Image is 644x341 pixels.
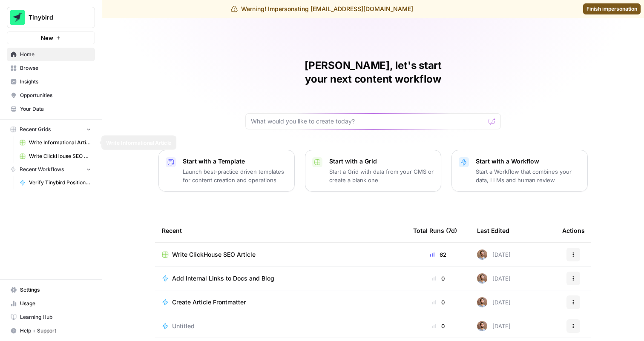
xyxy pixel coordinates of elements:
[7,283,95,297] a: Settings
[172,250,256,259] span: Write ClickHouse SEO Article
[477,219,509,242] div: Last Edited
[7,324,95,338] button: Help + Support
[7,61,95,75] a: Browse
[583,3,641,14] a: Finish impersonation
[476,167,581,184] p: Start a Workflow that combines your data, LLMs and human review
[7,75,95,89] a: Insights
[231,5,413,13] div: Warning! Impersonating [EMAIL_ADDRESS][DOMAIN_NAME]
[477,321,511,331] div: [DATE]
[451,150,588,192] button: Start with a WorkflowStart a Workflow that combines your data, LLMs and human review
[305,150,441,192] button: Start with a GridStart a Grid with data from your CMS or create a blank one
[477,249,487,260] img: gef2ytkhegqpffdjh327ieo9dxmy
[7,297,95,310] a: Usage
[183,157,287,166] p: Start with a Template
[20,92,91,99] span: Opportunities
[329,167,434,184] p: Start a Grid with data from your CMS or create a blank one
[20,105,91,113] span: Your Data
[586,5,637,13] span: Finish impersonation
[7,89,95,102] a: Opportunities
[477,273,511,284] div: [DATE]
[477,321,487,331] img: gef2ytkhegqpffdjh327ieo9dxmy
[7,7,95,28] button: Workspace: Tinybird
[20,126,51,133] span: Recent Grids
[7,310,95,324] a: Learning Hub
[172,274,274,283] span: Add Internal Links to Docs and Blog
[20,51,91,58] span: Home
[158,150,295,192] button: Start with a TemplateLaunch best-practice driven templates for content creation and operations
[20,327,91,335] span: Help + Support
[162,274,400,283] a: Add Internal Links to Docs and Blog
[172,298,246,307] span: Create Article Frontmatter
[7,48,95,61] a: Home
[29,152,91,160] span: Write ClickHouse SEO Article
[245,59,501,86] h1: [PERSON_NAME], let's start your next content workflow
[20,64,91,72] span: Browse
[7,163,95,176] button: Recent Workflows
[413,250,463,259] div: 62
[562,219,585,242] div: Actions
[7,32,95,44] button: New
[20,166,64,173] span: Recent Workflows
[20,286,91,294] span: Settings
[162,322,400,330] a: Untitled
[10,10,25,25] img: Tinybird Logo
[477,297,487,307] img: gef2ytkhegqpffdjh327ieo9dxmy
[477,297,511,307] div: [DATE]
[7,123,95,136] button: Recent Grids
[20,78,91,86] span: Insights
[16,149,95,163] a: Write ClickHouse SEO Article
[251,117,485,126] input: What would you like to create today?
[7,102,95,116] a: Your Data
[413,219,457,242] div: Total Runs (7d)
[29,139,91,146] span: Write Informational Article
[162,250,400,259] a: Write ClickHouse SEO Article
[329,157,434,166] p: Start with a Grid
[16,136,95,149] a: Write Informational Article
[413,322,463,330] div: 0
[477,249,511,260] div: [DATE]
[16,176,95,189] a: Verify Tinybird Positioning
[172,322,195,330] span: Untitled
[20,300,91,307] span: Usage
[413,298,463,307] div: 0
[476,157,581,166] p: Start with a Workflow
[20,313,91,321] span: Learning Hub
[162,219,400,242] div: Recent
[162,298,400,307] a: Create Article Frontmatter
[29,179,91,186] span: Verify Tinybird Positioning
[41,34,53,42] span: New
[183,167,287,184] p: Launch best-practice driven templates for content creation and operations
[29,13,80,22] span: Tinybird
[477,273,487,284] img: gef2ytkhegqpffdjh327ieo9dxmy
[413,274,463,283] div: 0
